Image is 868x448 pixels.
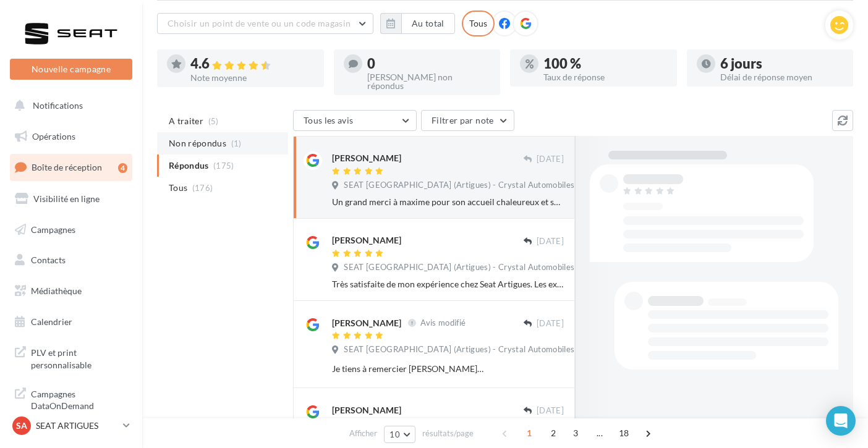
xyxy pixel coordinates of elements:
[7,339,135,376] a: PLV et print personnalisable
[380,13,455,34] button: Au total
[421,110,514,131] button: Filtrer par note
[157,13,373,34] button: Choisir un point de vente ou un code magasin
[332,363,483,375] div: Je tiens à remercier [PERSON_NAME] de m’avoir permise d’établir un contrat de location. Je suis t...
[7,93,130,119] button: Notifications
[32,162,102,172] span: Boîte de réception
[7,309,135,335] a: Calendrier
[349,428,377,439] span: Afficher
[169,137,226,150] span: Non répondus
[7,247,135,273] a: Contacts
[33,100,83,111] span: Notifications
[566,423,585,443] span: 3
[33,193,100,204] span: Visibilité en ligne
[367,73,491,90] div: [PERSON_NAME] non répondus
[367,57,491,70] div: 0
[31,344,127,371] span: PLV et print personnalisable
[344,344,574,355] span: SEAT [GEOGRAPHIC_DATA] (Artigues) - Crystal Automobiles
[168,18,351,28] span: Choisir un point de vente ou un code magasin
[31,386,127,412] span: Campagnes DataOnDemand
[31,316,72,327] span: Calendrier
[293,110,417,131] button: Tous les avis
[169,115,203,127] span: A traiter
[118,163,127,173] div: 4
[537,154,564,165] span: [DATE]
[332,152,401,164] div: [PERSON_NAME]
[7,217,135,243] a: Campagnes
[537,318,564,329] span: [DATE]
[420,318,466,328] span: Avis modifié
[192,183,213,193] span: (176)
[7,124,135,150] a: Opérations
[169,182,187,194] span: Tous
[31,255,66,265] span: Contacts
[462,11,495,36] div: Tous
[16,420,27,432] span: SA
[10,59,132,80] button: Nouvelle campagne
[614,423,634,443] span: 18
[304,115,354,125] span: Tous les avis
[389,429,400,439] span: 10
[190,57,314,71] div: 4.6
[332,278,564,290] div: Très satisfaite de mon expérience chez Seat Artigues. Les explications étaient claires, la livrai...
[537,236,564,247] span: [DATE]
[543,57,667,70] div: 100 %
[401,13,455,34] button: Au total
[344,262,574,273] span: SEAT [GEOGRAPHIC_DATA] (Artigues) - Crystal Automobiles
[208,116,219,126] span: (5)
[422,428,474,439] span: résultats/page
[543,73,667,82] div: Taux de réponse
[537,405,564,416] span: [DATE]
[190,74,314,82] div: Note moyenne
[332,317,401,329] div: [PERSON_NAME]
[31,224,75,234] span: Campagnes
[7,381,135,417] a: Campagnes DataOnDemand
[36,420,118,432] p: SEAT ARTIGUES
[720,73,844,82] div: Délai de réponse moyen
[31,285,82,296] span: Médiathèque
[332,404,401,416] div: [PERSON_NAME]
[32,131,75,142] span: Opérations
[384,426,415,443] button: 10
[7,186,135,212] a: Visibilité en ligne
[332,234,401,247] div: [PERSON_NAME]
[826,406,856,436] div: Open Intercom Messenger
[543,423,563,443] span: 2
[720,57,844,70] div: 6 jours
[231,138,242,148] span: (1)
[519,423,539,443] span: 1
[7,154,135,180] a: Boîte de réception4
[10,414,132,437] a: SA SEAT ARTIGUES
[344,180,574,191] span: SEAT [GEOGRAPHIC_DATA] (Artigues) - Crystal Automobiles
[590,423,610,443] span: ...
[7,278,135,304] a: Médiathèque
[332,196,564,208] div: Un grand merci à maxime pour son accueil chaleureux et son professionnalisme Il a suivi mon dossi...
